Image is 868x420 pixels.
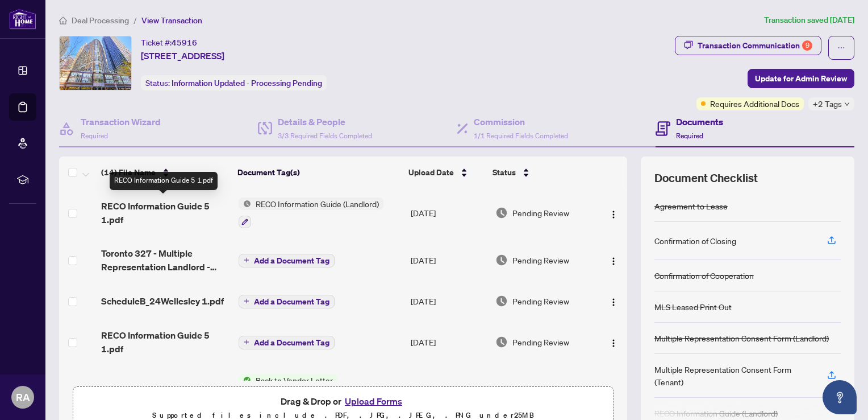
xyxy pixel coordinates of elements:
h4: Transaction Wizard [81,115,161,129]
div: Ticket #: [141,36,197,49]
span: [STREET_ADDRESS] [141,49,224,63]
span: Required [676,131,703,140]
button: Status IconBack to Vendor Letter [239,374,337,405]
img: Document Status [495,336,508,348]
span: RA [16,389,30,405]
button: Upload Forms [341,394,406,409]
span: Document Checklist [654,170,758,186]
button: Transaction Communication9 [675,36,821,55]
span: Pending Review [512,295,569,307]
span: Toronto 327 - Multiple Representation Landlord - Acknowledgement and Consent Disclosure 1.pdf [101,246,229,274]
span: Update for Admin Review [755,69,847,88]
button: Update for Admin Review [748,69,854,88]
span: RECO Information Guide (Landlord) [251,197,383,210]
span: plus [244,339,249,345]
span: ellipsis [837,44,845,52]
span: plus [244,298,249,304]
div: Agreement to Lease [654,200,728,212]
div: Confirmation of Cooperation [654,269,754,282]
th: Status [488,157,594,188]
span: Back to Vendor Letter [251,374,337,386]
div: Status: [141,75,327,90]
img: Logo [609,339,618,348]
button: Add a Document Tag [239,254,335,267]
img: Document Status [495,207,508,219]
span: Status [493,166,516,179]
td: [DATE] [406,283,491,319]
span: 3/3 Required Fields Completed [278,131,372,140]
button: Status IconRECO Information Guide (Landlord) [239,197,383,228]
button: Add a Document Tag [239,294,335,308]
span: RECO Information Guide 5 1.pdf [101,328,229,356]
div: Transaction Communication [698,36,812,55]
button: Add a Document Tag [239,253,335,267]
span: RECO Information Guide 5 1.pdf [101,199,229,227]
article: Transaction saved [DATE] [764,14,854,27]
span: Add a Document Tag [254,257,329,265]
h4: Details & People [278,115,372,129]
span: Upload Date [408,166,454,179]
button: Logo [604,204,623,222]
td: [DATE] [406,365,491,414]
span: Pending Review [512,336,569,348]
img: IMG-C12283064_1.jpg [60,36,131,90]
span: View Transaction [141,15,202,26]
span: down [844,101,850,107]
span: 45916 [172,38,197,48]
span: 1/1 Required Fields Completed [474,131,568,140]
div: RECO Information Guide 5 1.pdf [110,172,218,190]
button: Logo [604,251,623,269]
span: plus [244,257,249,263]
span: Requires Additional Docs [710,97,799,110]
span: Deal Processing [72,15,129,26]
div: Multiple Representation Consent Form (Landlord) [654,332,829,344]
th: Document Tag(s) [233,157,404,188]
img: Status Icon [239,374,251,386]
img: Logo [609,298,618,307]
span: (14) File Name [101,166,156,179]
span: Required [81,131,108,140]
span: Drag & Drop or [281,394,406,409]
div: Confirmation of Closing [654,234,736,247]
span: home [59,17,67,24]
button: Open asap [823,380,857,414]
img: Document Status [495,254,508,266]
img: Logo [609,257,618,266]
span: Pending Review [512,207,569,219]
img: Document Status [495,295,508,307]
img: Logo [609,210,618,219]
span: Add a Document Tag [254,339,329,347]
div: Multiple Representation Consent Form (Tenant) [654,363,813,388]
div: MLS Leased Print Out [654,300,732,313]
button: Logo [604,333,623,351]
td: [DATE] [406,319,491,365]
td: [DATE] [406,188,491,237]
span: Pending Review [512,254,569,266]
span: Information Updated - Processing Pending [172,78,322,88]
span: +2 Tags [813,97,842,110]
img: Status Icon [239,197,251,210]
h4: Documents [676,115,723,129]
span: Add a Document Tag [254,298,329,306]
li: / [133,14,137,27]
span: ScheduleB_24Wellesley 1.pdf [101,294,224,308]
button: Add a Document Tag [239,335,335,349]
button: Add a Document Tag [239,295,335,308]
img: logo [9,9,36,30]
button: Add a Document Tag [239,336,335,349]
th: (14) File Name [97,157,233,188]
td: [DATE] [406,237,491,283]
button: Logo [604,292,623,310]
h4: Commission [474,115,568,129]
th: Upload Date [404,157,489,188]
div: 9 [802,40,812,51]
